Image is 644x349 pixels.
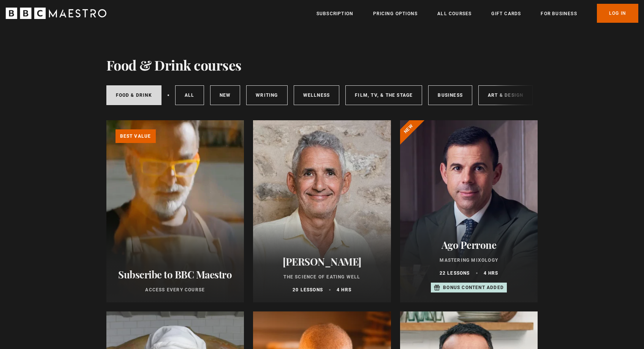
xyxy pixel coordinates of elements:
p: 20 lessons [293,286,323,293]
a: For business [541,10,577,17]
a: Food & Drink [106,85,161,105]
a: Film, TV, & The Stage [345,85,422,105]
p: 22 lessons [440,270,470,277]
a: Ago Perrone Mastering Mixology 22 lessons 4 hrs Bonus content added New [400,120,538,302]
a: Writing [246,85,287,105]
a: New [210,85,241,105]
nav: Primary [316,4,638,23]
a: [PERSON_NAME] The Science of Eating Well 20 lessons 4 hrs [253,120,391,302]
p: 4 hrs [337,286,351,293]
a: All Courses [437,10,472,17]
h1: Food & Drink courses [106,57,242,73]
a: Gift Cards [491,10,521,17]
p: Best value [116,129,156,143]
p: 4 hrs [484,270,498,277]
h2: Ago Perrone [409,239,529,251]
h2: [PERSON_NAME] [262,256,382,267]
p: The Science of Eating Well [262,274,382,280]
a: Log In [597,4,638,23]
a: All [175,85,204,105]
a: Pricing Options [373,10,418,17]
a: Business [428,85,472,105]
a: Wellness [294,85,340,105]
a: Subscription [316,10,353,17]
p: Bonus content added [443,284,504,291]
svg: BBC Maestro [6,8,106,19]
p: Mastering Mixology [409,257,529,264]
a: Art & Design [478,85,533,105]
